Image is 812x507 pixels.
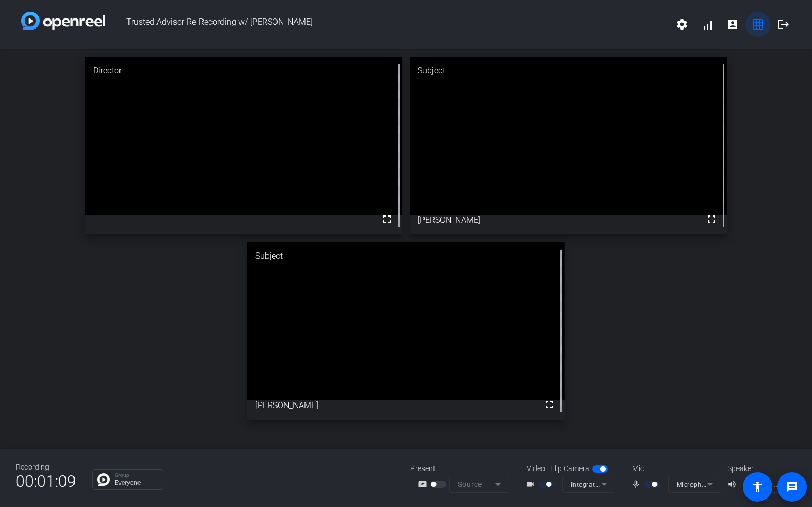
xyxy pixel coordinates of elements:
[631,478,644,491] mat-icon: mic_none
[410,463,516,474] div: Present
[527,463,545,474] span: Video
[676,18,688,31] mat-icon: settings
[410,57,727,85] div: Subject
[16,468,76,494] span: 00:01:09
[21,12,105,30] img: white-gradient.svg
[16,462,76,473] div: Recording
[105,12,669,37] span: Trusted Advisor Re-Recording w/ [PERSON_NAME]
[705,213,718,226] mat-icon: fullscreen
[525,478,538,491] mat-icon: videocam_outline
[381,213,393,226] mat-icon: fullscreen
[543,398,556,411] mat-icon: fullscreen
[418,478,430,491] mat-icon: screen_share_outline
[85,57,402,85] div: Director
[751,481,764,493] mat-icon: accessibility
[752,18,764,31] mat-icon: grid_on
[115,473,158,478] p: Group
[97,473,110,486] img: Chat Icon
[115,480,158,486] p: Everyone
[247,242,565,270] div: Subject
[622,463,727,474] div: Mic
[695,12,720,37] button: signal_cellular_alt
[727,463,791,474] div: Speaker
[727,478,740,491] mat-icon: volume_up
[777,18,790,31] mat-icon: logout
[726,18,739,31] mat-icon: account_box
[550,463,589,474] span: Flip Camera
[786,481,798,493] mat-icon: message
